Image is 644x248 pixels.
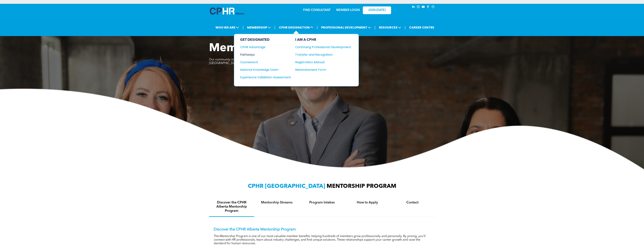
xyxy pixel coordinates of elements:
[209,58,315,65] span: Our community includes over 3,300 CPHRs, living and working in [GEOGRAPHIC_DATA], the [GEOGRAPHIC...
[374,24,375,31] li: |
[240,45,286,49] div: CPHR Advantage
[278,24,314,31] span: CPHR DESIGNATION
[240,52,286,57] div: Pathways
[336,9,360,12] a: MEMBER LOGIN
[295,67,345,72] div: Reinstatement Form
[240,45,291,49] a: CPHR Advantage
[240,67,286,72] div: National Knowledge Exam
[295,45,345,49] div: Continuing Professional Development
[421,5,425,10] a: youtube
[240,60,286,65] div: Coursework
[426,5,430,10] a: facebook
[240,60,291,65] a: Coursework
[214,227,430,232] p: Discover the CPHR Alberta Mentorship Program
[431,5,435,10] a: Social network
[317,24,318,31] li: |
[363,6,391,14] a: JOIN [DATE]
[320,24,372,31] span: PROFESSIONAL DEVELOPMENT
[348,200,387,205] h4: How to Apply
[214,24,240,31] span: WHO WE ARE
[240,52,291,57] a: Pathways
[243,24,244,31] li: |
[240,75,291,80] a: Experience Validation Assessment
[378,24,402,31] span: RESOURCES
[248,183,325,189] span: CPHR [GEOGRAPHIC_DATA]
[327,183,396,189] span: MENTORSHIP PROGRAM
[240,38,291,42] div: GET DESIGNATED
[368,8,386,12] span: JOIN [DATE]
[416,5,420,10] a: instagram
[303,200,341,205] h4: Program Intakes
[295,60,351,65] a: Registration Manual
[295,67,351,72] a: Reinstatement Form
[258,200,296,205] h4: Mentorship Streams
[246,24,272,31] span: MEMBERSHIP
[405,24,406,31] li: |
[295,60,345,65] div: Registration Manual
[393,200,432,205] h4: Contact
[212,200,251,213] h4: Discover the CPHR Alberta Mentorship Program
[214,235,430,245] p: The Mentorship Program is one of our most valuable member benefits, helping hundreds of members g...
[303,9,331,12] a: FIND CONSULTANT
[411,5,416,10] a: linkedin
[295,52,345,57] div: Transfer and Recognition
[408,24,435,31] a: CAREER CENTRE
[274,24,275,31] li: |
[240,75,286,80] div: Experience Validation Assessment
[295,45,351,49] a: Continuing Professional Development
[210,8,244,15] img: A blue and white logo for cp alberta
[209,43,310,54] span: Member Programs
[295,38,351,42] div: I AM A CPHR
[295,52,351,57] a: Transfer and Recognition
[240,67,291,72] a: National Knowledge Exam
